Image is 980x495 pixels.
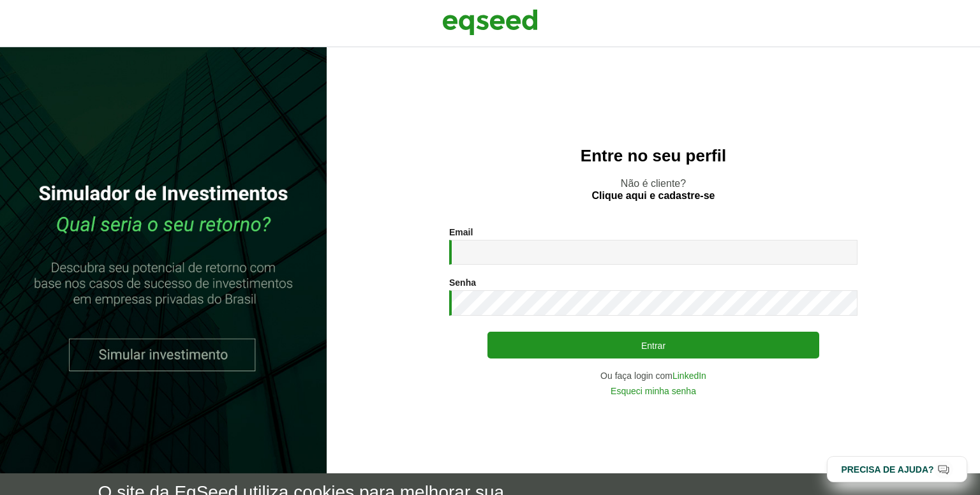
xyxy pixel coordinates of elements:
div: Ou faça login com [449,371,857,380]
p: Não é cliente? [352,177,954,202]
a: Esqueci minha senha [611,387,696,395]
h2: Entre no seu perfil [352,147,954,165]
a: Clique aqui e cadastre-se [592,191,715,201]
a: LinkedIn [672,371,706,380]
img: EqSeed Logo [442,6,538,38]
label: Senha [449,278,476,287]
label: Email [449,228,473,237]
button: Entrar [487,332,819,358]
